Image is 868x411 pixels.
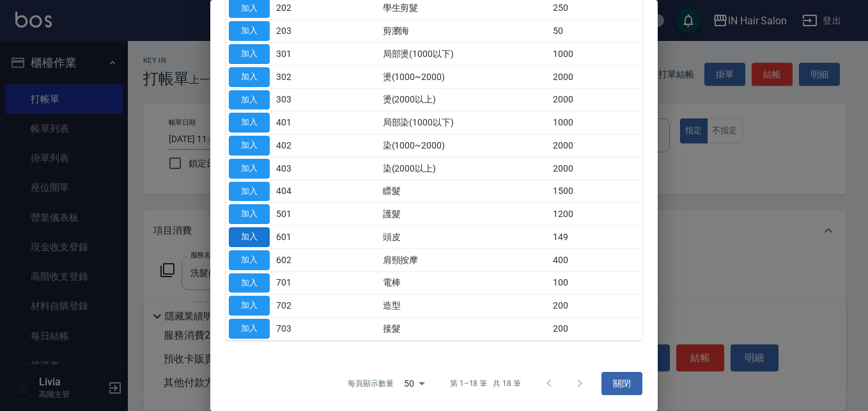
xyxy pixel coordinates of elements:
[380,20,550,43] td: 剪瀏海
[550,20,642,43] td: 50
[229,227,270,247] button: 加入
[399,366,430,401] div: 50
[273,111,326,134] td: 401
[273,294,326,318] td: 702
[550,180,642,203] td: 1500
[229,113,270,133] button: 加入
[550,65,642,88] td: 2000
[273,180,326,203] td: 404
[273,65,326,88] td: 302
[550,111,642,134] td: 1000
[229,273,270,293] button: 加入
[380,318,550,341] td: 接髮
[273,318,326,341] td: 703
[550,88,642,111] td: 2000
[380,271,550,294] td: 電棒
[273,157,326,180] td: 403
[229,159,270,179] button: 加入
[229,296,270,316] button: 加入
[380,248,550,271] td: 肩頸按摩
[229,250,270,270] button: 加入
[380,157,550,180] td: 染(2000以上)
[550,203,642,226] td: 1200
[380,43,550,66] td: 局部燙(1000以下)
[380,294,550,318] td: 造型
[273,203,326,226] td: 501
[229,204,270,224] button: 加入
[273,43,326,66] td: 301
[550,271,642,294] td: 100
[380,180,550,203] td: 瞟髮
[550,226,642,249] td: 149
[229,44,270,64] button: 加入
[229,182,270,202] button: 加入
[550,248,642,271] td: 400
[229,319,270,339] button: 加入
[380,65,550,88] td: 燙(1000~2000)
[380,134,550,157] td: 染(1000~2000)
[273,88,326,111] td: 303
[380,203,550,226] td: 護髮
[550,157,642,180] td: 2000
[380,111,550,134] td: 局部染(1000以下)
[380,226,550,249] td: 頭皮
[550,318,642,341] td: 200
[380,88,550,111] td: 燙(2000以上)
[273,20,326,43] td: 203
[550,294,642,318] td: 200
[273,134,326,157] td: 402
[229,90,270,110] button: 加入
[601,372,642,396] button: 關閉
[273,271,326,294] td: 701
[273,248,326,271] td: 602
[229,136,270,156] button: 加入
[348,378,394,389] p: 每頁顯示數量
[450,378,521,389] p: 第 1–18 筆 共 18 筆
[550,43,642,66] td: 1000
[229,21,270,41] button: 加入
[229,67,270,87] button: 加入
[273,226,326,249] td: 601
[550,134,642,157] td: 2000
